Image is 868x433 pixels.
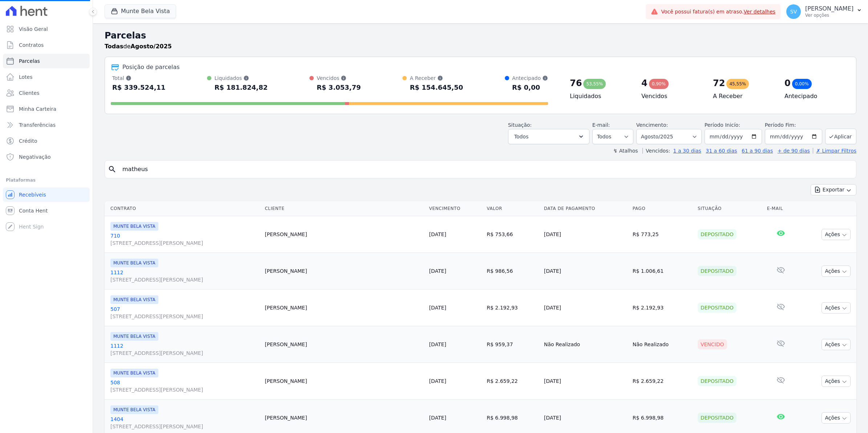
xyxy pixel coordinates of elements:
div: Liquidados [214,74,268,82]
a: 31 a 60 dias [706,148,737,154]
span: [STREET_ADDRESS][PERSON_NAME] [110,386,259,393]
span: [STREET_ADDRESS][PERSON_NAME] [110,276,259,283]
button: Ações [822,302,851,313]
th: Vencimento [426,201,484,216]
a: Crédito [3,134,90,148]
td: R$ 753,66 [484,216,541,253]
td: R$ 2.192,93 [630,290,695,326]
h4: Vencidos [641,92,701,101]
span: [STREET_ADDRESS][PERSON_NAME] [110,423,259,430]
input: Buscar por nome do lote ou do cliente [118,162,853,177]
a: 1 a 30 dias [673,148,701,154]
label: Vencimento: [636,122,668,128]
span: Minha Carteira [19,105,56,113]
button: Ações [822,376,851,387]
td: Não Realizado [541,326,630,363]
a: Minha Carteira [3,102,90,116]
label: E-mail: [592,122,610,128]
h4: Antecipado [784,92,844,101]
span: Você possui fatura(s) em atraso. [661,8,775,16]
div: Vencido [698,339,727,349]
td: Não Realizado [630,326,695,363]
th: Situação [695,201,764,216]
td: R$ 986,56 [484,253,541,290]
td: [PERSON_NAME] [262,216,426,253]
div: R$ 339.524,11 [112,82,166,93]
span: Negativação [19,153,51,161]
p: Ver opções [805,12,853,18]
div: Depositado [698,376,737,386]
td: [PERSON_NAME] [262,290,426,326]
span: [STREET_ADDRESS][PERSON_NAME] [110,239,259,247]
div: Depositado [698,303,737,313]
a: Recebíveis [3,187,90,202]
a: [DATE] [429,231,446,237]
span: MUNTE BELA VISTA [110,295,158,304]
a: + de 90 dias [778,148,810,154]
td: [DATE] [541,290,630,326]
div: R$ 0,00 [512,82,548,93]
button: Ações [822,339,851,350]
td: R$ 959,37 [484,326,541,363]
button: Ações [822,412,851,424]
a: Visão Geral [3,22,90,36]
span: [STREET_ADDRESS][PERSON_NAME] [110,313,259,320]
a: 710[STREET_ADDRESS][PERSON_NAME] [110,232,259,247]
td: [PERSON_NAME] [262,326,426,363]
div: 76 [570,77,582,89]
label: Período Inicío: [705,122,740,128]
div: 0,90% [649,79,669,89]
span: Crédito [19,137,37,145]
a: 508[STREET_ADDRESS][PERSON_NAME] [110,379,259,393]
th: Pago [630,201,695,216]
span: Visão Geral [19,25,48,33]
div: Plataformas [6,176,87,185]
div: Depositado [698,229,737,239]
td: [DATE] [541,216,630,253]
th: Cliente [262,201,426,216]
label: Período Fim: [765,121,822,129]
p: de [105,42,172,51]
a: Clientes [3,86,90,100]
a: Lotes [3,70,90,84]
td: R$ 2.659,22 [484,363,541,400]
span: Parcelas [19,57,40,65]
button: Munte Bela Vista [105,4,176,18]
a: 1404[STREET_ADDRESS][PERSON_NAME] [110,416,259,430]
a: 61 a 90 dias [742,148,773,154]
td: R$ 1.006,61 [630,253,695,290]
div: A Receber [410,74,463,82]
label: ↯ Atalhos [613,148,638,154]
td: [DATE] [541,253,630,290]
a: [DATE] [429,305,446,311]
div: R$ 181.824,82 [214,82,268,93]
span: Clientes [19,89,39,97]
span: Todos [514,132,528,141]
div: 0,00% [792,79,812,89]
span: MUNTE BELA VISTA [110,369,158,377]
div: 45,55% [726,79,749,89]
span: SV [790,9,797,14]
a: [DATE] [429,415,446,421]
div: 53,55% [583,79,606,89]
strong: Todas [105,43,123,50]
button: Ações [822,229,851,240]
th: E-mail [764,201,798,216]
a: Contratos [3,38,90,52]
div: Antecipado [512,74,548,82]
div: R$ 3.053,79 [317,82,361,93]
a: ✗ Limpar Filtros [813,148,856,154]
a: Transferências [3,118,90,132]
h4: A Receber [713,92,773,101]
td: R$ 2.192,93 [484,290,541,326]
span: MUNTE BELA VISTA [110,222,158,231]
div: 4 [641,77,648,89]
label: Vencidos: [642,148,670,154]
div: 0 [784,77,791,89]
a: Ver detalhes [744,9,776,15]
span: Conta Hent [19,207,48,214]
div: Depositado [698,413,737,423]
a: 1112[STREET_ADDRESS][PERSON_NAME] [110,342,259,357]
a: 1112[STREET_ADDRESS][PERSON_NAME] [110,269,259,283]
td: [DATE] [541,363,630,400]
